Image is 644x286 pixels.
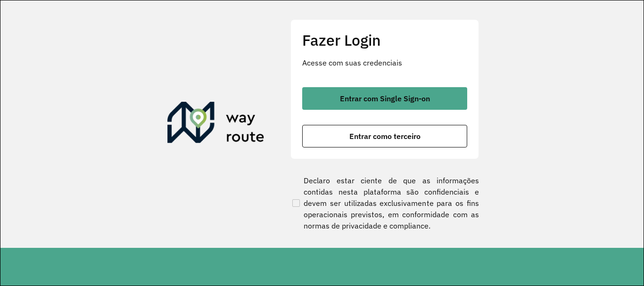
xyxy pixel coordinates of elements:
p: Acesse com suas credenciais [302,57,467,68]
span: Entrar com Single Sign-on [340,95,430,102]
label: Declaro estar ciente de que as informações contidas nesta plataforma são confidenciais e devem se... [290,175,479,231]
button: button [302,87,467,110]
button: button [302,125,467,147]
img: Roteirizador AmbevTech [167,102,264,147]
span: Entrar como terceiro [349,132,421,140]
h2: Fazer Login [302,31,467,49]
